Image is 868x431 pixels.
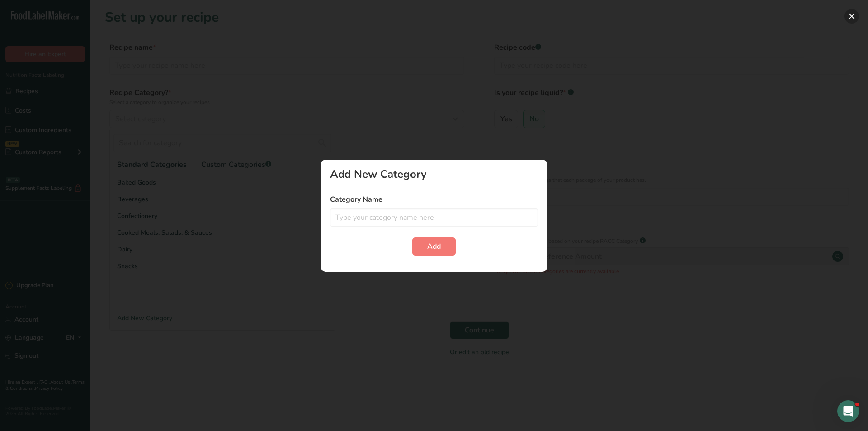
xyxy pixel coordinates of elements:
div: Add New Category [330,169,538,180]
iframe: Intercom live chat [837,400,859,422]
input: Type your category name here [330,208,538,227]
label: Category Name [330,194,538,205]
span: Add [427,241,441,252]
button: Add [412,237,456,256]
